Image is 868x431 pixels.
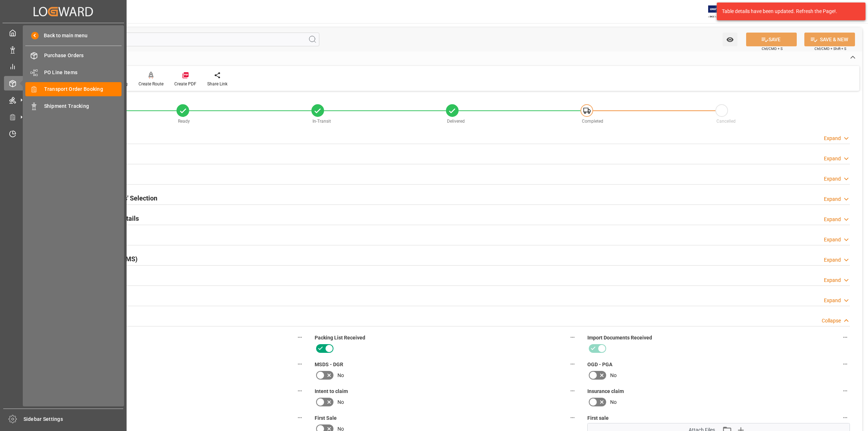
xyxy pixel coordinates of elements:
span: MSDS - DGR [315,361,343,368]
div: Table details have been updated. Refresh the Page!. [722,8,855,15]
div: Expand [824,236,841,244]
a: Purchase Orders [25,48,122,63]
span: No [610,372,617,379]
button: open menu [723,33,737,46]
span: First sale [587,414,609,422]
span: Ctrl/CMD + S [762,46,783,51]
span: Back to main menu [39,32,88,39]
button: Insurance claim [841,386,850,396]
span: Shipment Tracking [44,102,122,110]
img: Exertis%20JAM%20-%20Email%20Logo.jpg_1722504956.jpg [708,5,733,18]
a: PO Line Items [25,65,122,79]
button: Receiving report [295,386,305,396]
span: PO Line Items [44,69,122,76]
span: Packing List Received [315,334,365,342]
span: No [337,398,344,406]
button: OGD - PGA [841,359,850,369]
div: Collapse [822,317,841,325]
span: No [610,398,617,406]
span: Intent to claim [315,388,348,395]
button: Shipping instructions SENT [295,333,305,342]
span: Purchase Orders [44,52,122,59]
span: Transport Order Booking [44,85,122,93]
div: Expand [824,297,841,304]
a: Transport Order Booking [25,82,122,96]
span: In-Transit [312,119,331,124]
button: Customs documents sent to broker [295,359,305,369]
div: Expand [824,195,841,203]
button: Import Documents Received [841,333,850,342]
span: First Sale [315,414,337,422]
div: Expand [824,216,841,223]
div: Expand [824,175,841,183]
button: Packing List Received [568,333,577,342]
button: SAVE [746,33,797,46]
span: Ready [178,119,190,124]
div: Expand [824,256,841,264]
span: Import Documents Received [587,334,652,342]
div: Create Route [139,81,163,87]
span: Completed [582,119,603,124]
button: Carrier /Forwarder claim [295,413,305,422]
span: No [337,372,344,379]
span: Cancelled [716,119,736,124]
span: OGD - PGA [587,361,612,368]
button: SAVE & NEW [804,33,855,46]
a: Data Management [4,42,123,56]
button: MSDS - DGR [568,359,577,369]
button: First Sale [568,413,577,422]
div: Create PDF [174,81,196,87]
div: Share Link [207,81,227,87]
span: Insurance claim [587,388,624,395]
a: My Cockpit [4,26,123,40]
div: Expand [824,155,841,162]
span: Delivered [447,119,465,124]
a: Shipment Tracking [25,99,122,113]
button: First sale [841,413,850,422]
input: Search Fields [33,33,319,46]
div: Expand [824,135,841,142]
span: Ctrl/CMD + Shift + S [814,46,846,51]
a: My Reports [4,59,123,73]
div: Expand [824,276,841,284]
button: Intent to claim [568,386,577,396]
span: Sidebar Settings [24,415,124,423]
a: Timeslot Management V2 [4,127,123,141]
